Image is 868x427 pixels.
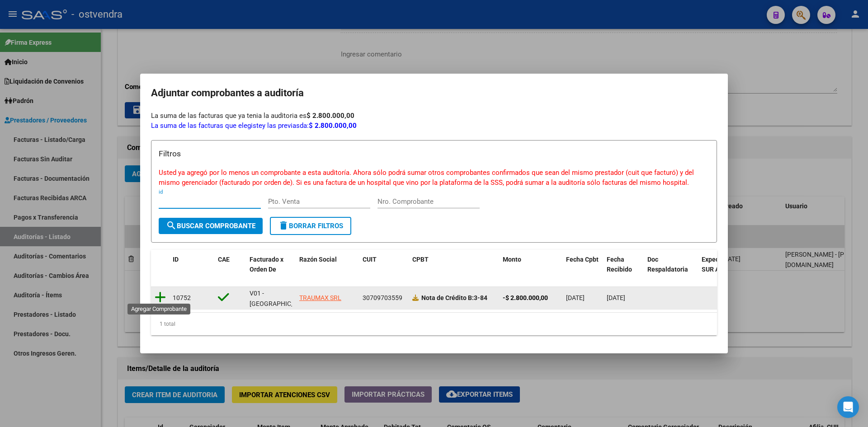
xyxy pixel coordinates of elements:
h2: Adjuntar comprobantes a auditoría [151,84,717,102]
datatable-header-cell: Facturado x Orden De [246,250,296,280]
span: 30709703559 [363,294,402,301]
span: Buscar Comprobante [166,222,255,230]
span: [DATE] [607,294,625,301]
datatable-header-cell: Razón Social [296,250,359,280]
datatable-header-cell: Fecha Cpbt [562,250,603,280]
span: CPBT [412,256,429,263]
datatable-header-cell: Doc Respaldatoria [644,250,698,280]
strong: $ 2.800.000,00 [307,112,354,120]
span: [DATE] [566,294,585,301]
mat-icon: delete [278,220,289,231]
span: Fecha Recibido [607,256,632,273]
span: Monto [503,256,521,263]
strong: 3-84 [421,294,487,301]
span: TRAUMAX SRL [299,294,341,301]
span: Facturado x Orden De [250,256,283,273]
span: Borrar Filtros [278,222,343,230]
span: Expediente SUR Asociado [702,256,742,273]
datatable-header-cell: ID [169,250,214,280]
mat-icon: search [166,220,177,231]
span: La suma de las facturas que elegiste da: [151,122,357,130]
button: Buscar Comprobante [159,218,263,234]
span: Fecha Cpbt [566,256,599,263]
div: La suma de las facturas que ya tenia la auditoria es [151,111,717,121]
span: CUIT [363,256,377,263]
span: Razón Social [299,256,337,263]
span: Doc Respaldatoria [647,256,688,273]
span: ID [173,256,179,263]
p: Usted ya agregó por lo menos un comprobante a esta auditoría. Ahora sólo podrá sumar otros compro... [159,168,709,188]
div: Open Intercom Messenger [837,396,859,418]
datatable-header-cell: CAE [214,250,246,280]
datatable-header-cell: CPBT [409,250,499,280]
span: Nota de Crédito B: [421,294,474,301]
button: Borrar Filtros [270,217,351,235]
span: 10752 [173,294,191,301]
span: V01 - [GEOGRAPHIC_DATA] [250,290,311,307]
datatable-header-cell: Expediente SUR Asociado [698,250,748,280]
strong: $ 2.800.000,00 [309,122,357,130]
datatable-header-cell: Fecha Recibido [603,250,644,280]
div: 1 total [151,313,717,335]
span: y las previas [262,122,300,130]
strong: -$ 2.800.000,00 [503,294,548,301]
datatable-header-cell: CUIT [359,250,409,280]
h3: Filtros [159,148,709,160]
datatable-header-cell: Monto [499,250,562,280]
span: CAE [218,256,230,263]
